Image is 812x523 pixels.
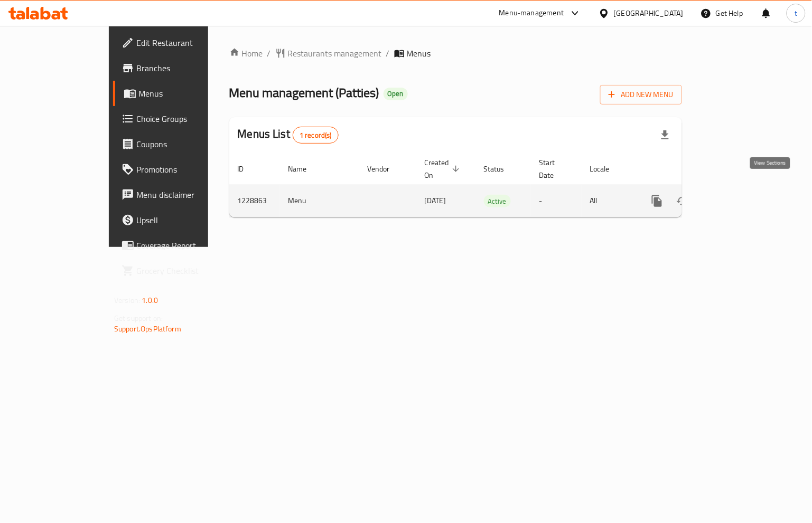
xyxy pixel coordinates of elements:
[113,81,245,106] a: Menus
[136,214,236,226] span: Upsell
[384,88,408,100] div: Open
[113,182,245,207] a: Menu disclaimer
[609,88,674,101] span: Add New Menu
[113,157,245,182] a: Promotions
[614,7,684,19] div: [GEOGRAPHIC_DATA]
[136,112,236,125] span: Choice Groups
[114,293,140,307] span: Version:
[136,163,236,176] span: Promotions
[238,126,339,144] h2: Menus List
[293,127,339,144] div: Total records count
[386,47,390,60] li: /
[288,47,382,60] span: Restaurants management
[229,47,682,60] nav: breadcrumb
[407,47,431,60] span: Menus
[288,163,321,175] span: Name
[267,47,271,60] li: /
[499,7,564,20] div: Menu-management
[484,195,511,207] span: Active
[280,185,359,217] td: Menu
[136,264,236,277] span: Grocery Checklist
[113,106,245,131] a: Choice Groups
[114,311,163,325] span: Get support on:
[113,55,245,81] a: Branches
[142,293,158,307] span: 1.0.0
[539,156,569,182] span: Start Date
[293,130,338,140] span: 1 record(s)
[136,62,236,74] span: Branches
[113,30,245,55] a: Edit Restaurant
[484,195,511,207] div: Active
[229,185,280,217] td: 1228863
[425,194,446,207] span: [DATE]
[275,47,382,60] a: Restaurants management
[384,89,408,98] span: Open
[368,163,404,175] span: Vendor
[484,163,518,175] span: Status
[795,7,797,19] span: t
[136,239,236,252] span: Coverage Report
[238,163,258,175] span: ID
[138,87,236,100] span: Menus
[590,163,623,175] span: Locale
[229,81,379,104] span: Menu management ( Patties )
[531,185,582,217] td: -
[229,47,263,60] a: Home
[136,36,236,49] span: Edit Restaurant
[114,322,181,336] a: Support.OpsPlatform
[136,188,236,201] span: Menu disclaimer
[645,188,670,214] button: more
[600,85,682,104] button: Add New Menu
[636,153,754,185] th: Actions
[136,138,236,150] span: Coupons
[113,233,245,258] a: Coverage Report
[229,153,754,217] table: enhanced table
[425,156,463,182] span: Created On
[582,185,636,217] td: All
[113,258,245,283] a: Grocery Checklist
[113,131,245,157] a: Coupons
[652,122,678,148] div: Export file
[113,207,245,233] a: Upsell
